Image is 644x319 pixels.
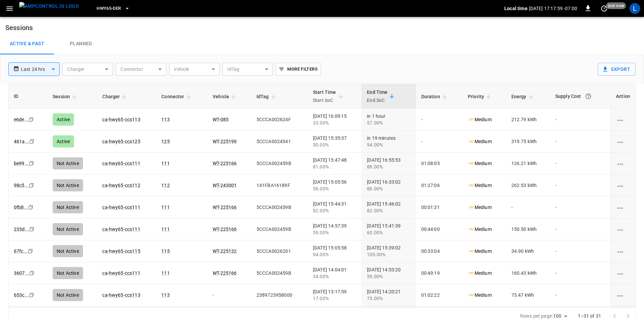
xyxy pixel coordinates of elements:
div: [DATE] 14:20:21 [367,288,410,302]
td: - [550,175,610,196]
div: Last 24 hrs [21,63,60,76]
div: 57.00% [367,119,410,126]
span: Duration [421,92,449,101]
td: 319.75 kWh [506,131,550,153]
div: Not Active [53,157,83,169]
div: Not Active [53,245,83,257]
p: Medium [468,160,492,167]
div: [DATE] 16:33:02 [367,179,410,192]
div: 88.00% [367,163,410,170]
div: Not Active [53,179,83,191]
td: 01:02:22 [416,284,462,306]
span: Session [53,92,79,101]
div: [DATE] 14:57:39 [313,222,356,236]
div: 100.00% [367,251,410,258]
div: copy [27,247,34,255]
td: 5CCCA0024541 [251,131,307,153]
p: Start SoC [313,96,336,104]
span: just now [606,2,626,9]
a: WT-225199 [213,139,237,144]
div: [DATE] 15:44:31 [313,201,356,214]
div: charging session options [616,270,630,276]
span: Start TimeStart SoC [313,88,345,104]
button: Export [598,63,636,76]
div: copy [28,116,35,123]
div: sessions table [8,84,636,307]
div: 94.00% [313,251,356,258]
td: 5CCCA002459B [251,262,307,284]
div: charging session options [616,160,630,167]
td: - [550,153,610,175]
a: 113 [161,292,169,298]
div: Not Active [53,223,83,235]
td: - [550,131,610,153]
div: charging session options [616,248,630,255]
div: 82.00% [367,207,410,214]
td: - [416,131,462,153]
th: ID [8,84,47,109]
div: charging session options [616,182,630,189]
div: Not Active [53,289,83,301]
div: [DATE] 15:41:39 [367,222,410,236]
a: WT-085 [213,117,229,122]
a: 233d... [14,227,29,232]
td: 01:08:05 [416,153,462,175]
div: Not Active [53,267,83,279]
div: [DATE] 14:04:01 [313,266,356,280]
div: Not Active [53,201,83,213]
div: charging session options [616,226,630,233]
div: charging session options [616,116,630,123]
a: WT-225166 [213,227,237,232]
td: 00:33:04 [416,240,462,262]
a: 111 [161,161,169,166]
a: Planned [54,33,108,55]
a: ca-hwy65-ccs113 [102,292,140,298]
td: 160.43 kWh [506,262,550,284]
td: - [550,262,610,284]
td: - [550,284,610,306]
div: 94.00% [367,141,410,148]
div: 60.00% [367,229,410,236]
td: 5CCCA002459B [251,218,307,240]
a: ca-hwy65-ccs111 [102,227,140,232]
td: - [550,196,610,218]
div: 59.00% [367,273,410,280]
a: WT-225166 [213,205,237,210]
a: 112 [161,183,169,188]
a: 113 [161,117,169,122]
div: 58.00% [313,185,356,192]
div: copy [29,138,35,145]
a: 125 [161,139,169,144]
td: - [550,218,610,240]
div: Start Time [313,88,336,104]
td: 141FBA16189F [251,175,307,196]
span: Vehicle [213,92,238,101]
button: The cost of your charging session based on your supply rates [582,90,594,102]
td: 126.21 kWh [506,153,550,175]
td: - [416,109,462,131]
button: More Filters [276,63,321,76]
td: 34.90 kWh [506,240,550,262]
p: Local time [504,5,528,12]
div: 59.00% [313,229,356,236]
div: 82.00% [313,207,356,214]
p: Medium [468,270,492,277]
td: 5CCCA002624F [251,109,307,131]
div: 34.00% [313,273,356,280]
div: [DATE] 15:39:02 [367,244,410,258]
div: [DATE] 15:47:48 [313,157,356,170]
a: 67fc... [14,248,28,254]
td: 5CCCA002459B [251,153,307,175]
a: ca-hwy65-ccs115 [102,248,140,254]
div: [DATE] 15:05:58 [313,244,356,258]
p: [DATE] 17:17:59 -07:00 [529,5,577,12]
a: ca-hwy65-ccs125 [102,139,140,144]
div: [DATE] 16:09:15 [313,113,356,126]
div: charging session options [616,138,630,145]
button: HWY65-DER [94,2,132,15]
td: 212.79 kWh [506,109,550,131]
p: Medium [468,226,492,233]
td: - [506,196,550,218]
span: End TimeEnd SoC [367,88,396,104]
a: WT-225166 [213,270,237,276]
